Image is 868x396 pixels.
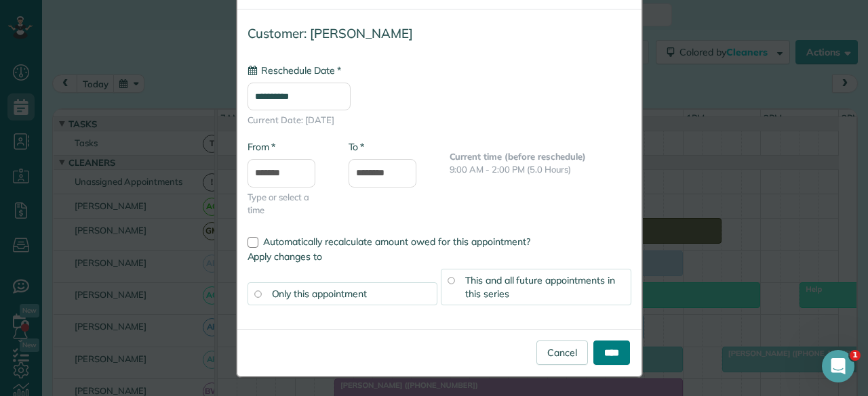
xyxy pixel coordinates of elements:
label: Apply changes to [248,250,631,263]
span: Type or select a time [248,191,328,217]
input: Only this appointment [254,290,261,297]
span: This and all future appointments in this series [465,274,615,300]
p: 9:00 AM - 2:00 PM (5.0 Hours) [450,163,631,176]
label: Reschedule Date [248,64,341,77]
span: 1 [850,350,861,361]
iframe: Intercom live chat [822,350,854,382]
a: Cancel [536,340,588,365]
input: This and all future appointments in this series [448,277,454,284]
span: Only this appointment [272,288,367,300]
span: Automatically recalculate amount owed for this appointment? [263,236,530,248]
label: From [248,140,275,154]
label: To [349,140,364,154]
b: Current time (before reschedule) [450,151,587,162]
h4: Customer: [PERSON_NAME] [248,26,631,41]
span: Current Date: [DATE] [248,114,631,127]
